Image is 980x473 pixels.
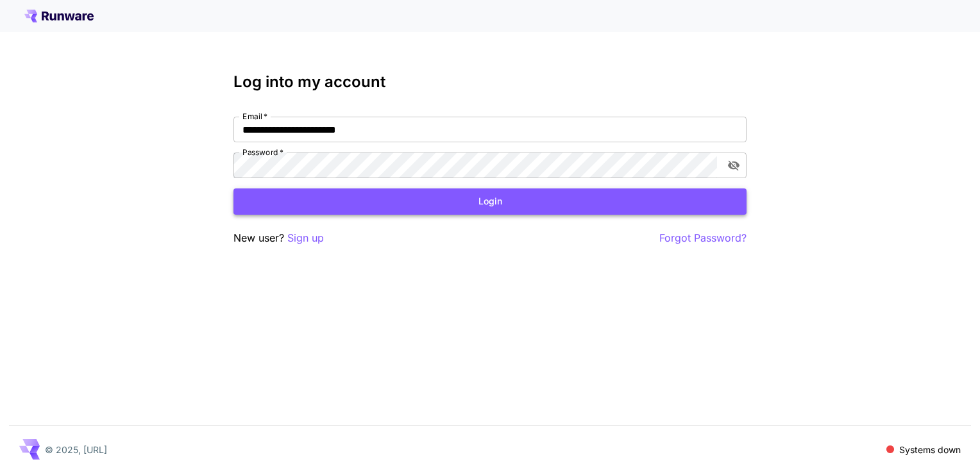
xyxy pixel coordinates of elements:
label: Password [242,147,283,158]
button: Sign up [287,230,324,246]
p: Systems down [899,443,961,456]
h3: Log into my account [233,73,747,91]
button: Forgot Password? [659,230,747,246]
button: toggle password visibility [722,154,745,177]
p: © 2025, [URL] [45,443,107,456]
button: Login [233,188,747,215]
p: New user? [233,230,324,246]
label: Email [242,111,267,122]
